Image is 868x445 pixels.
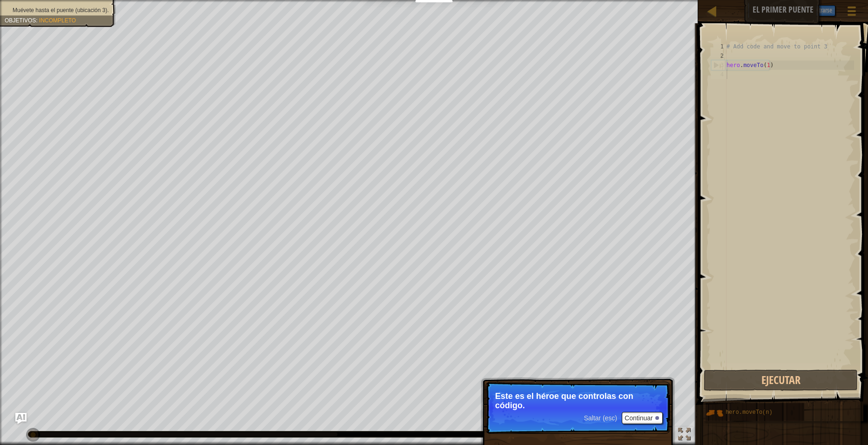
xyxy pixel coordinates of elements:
span: Ask AI [752,5,767,14]
span: Muévete hasta el puente (ubicación 3). [13,7,109,13]
button: Continuar [622,412,663,424]
span: hero.moveTo(n) [726,409,773,416]
img: portrait.png [706,404,723,422]
div: 2 [711,51,727,61]
span: Objetivos [5,17,36,24]
span: Pistas [777,5,794,14]
div: 3 [712,61,727,70]
button: Ejecutar [704,370,858,391]
button: Ask AI [15,413,27,424]
button: Ask AI [747,2,772,19]
li: Muévete hasta el puente (ubicación 3). [5,7,109,14]
span: Saltar (esc) [584,414,617,422]
span: : [36,17,39,24]
button: Mostrar menú de juego [840,2,863,24]
div: 4 [711,70,727,79]
span: Incompleto [39,17,76,24]
button: Registrarse [803,5,835,16]
div: 1 [711,42,727,51]
p: Este es el héroe que controlas con código. [495,391,660,410]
